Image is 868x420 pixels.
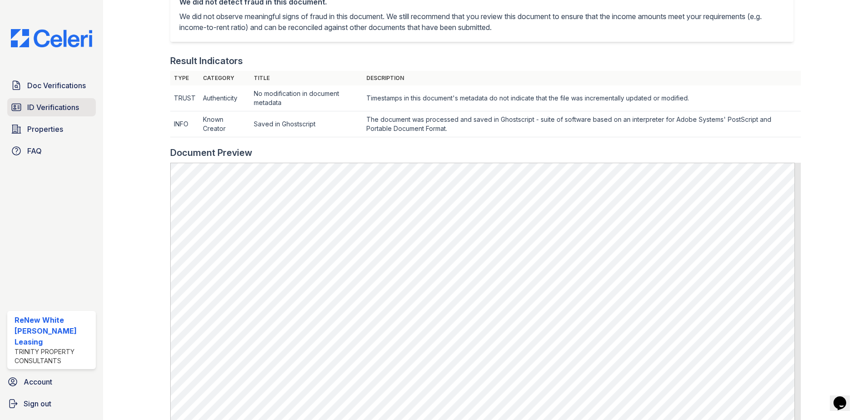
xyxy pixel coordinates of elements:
[250,111,362,137] td: Saved in Ghostscript
[7,98,96,116] a: ID Verifications
[27,124,63,135] span: Properties
[199,85,250,111] td: Authenticity
[170,146,252,159] div: Document Preview
[7,120,96,138] a: Properties
[4,373,99,391] a: Account
[27,80,86,91] span: Doc Verifications
[7,142,96,160] a: FAQ
[363,71,801,85] th: Description
[4,29,99,47] img: CE_Logo_Blue-a8612792a0a2168367f1c8372b55b34899dd931a85d93a1a3d3e32e68fde9ad4.png
[250,71,362,85] th: Title
[170,85,199,111] td: TRUST
[363,85,801,111] td: Timestamps in this document's metadata do not indicate that the file was incrementally updated or...
[170,71,199,85] th: Type
[250,85,362,111] td: No modification in document metadata
[199,111,250,137] td: Known Creator
[199,71,250,85] th: Category
[363,111,801,137] td: The document was processed and saved in Ghostscript - suite of software based on an interpreter f...
[4,395,99,413] a: Sign out
[24,398,51,409] span: Sign out
[24,376,52,387] span: Account
[15,347,92,365] div: Trinity Property Consultants
[27,102,79,113] span: ID Verifications
[830,384,859,411] iframe: chat widget
[170,55,243,67] div: Result Indicators
[15,315,92,347] div: ReNew White [PERSON_NAME] Leasing
[7,76,96,95] a: Doc Verifications
[179,11,784,33] p: We did not observe meaningful signs of fraud in this document. We still recommend that you review...
[170,111,199,137] td: INFO
[27,145,42,156] span: FAQ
